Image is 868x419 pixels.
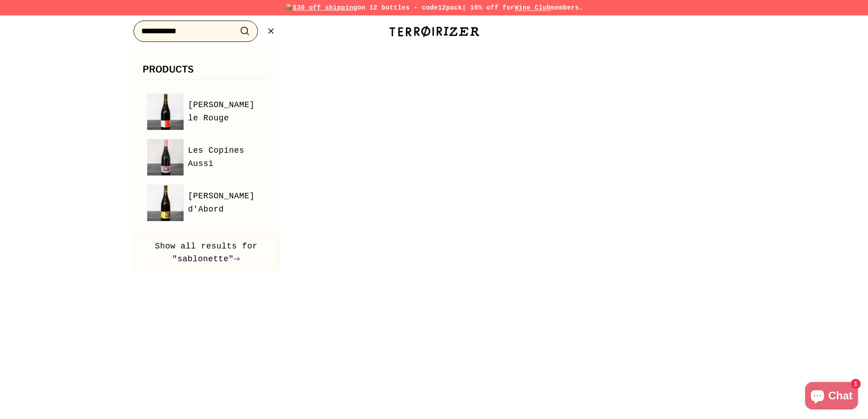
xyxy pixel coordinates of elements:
a: Les Copines Aussi Les Copines Aussi [147,139,266,176]
a: Menard le Rouge [PERSON_NAME] le Rouge [147,93,266,130]
a: Wine Club [514,4,551,11]
a: Les Copains d'Abord [PERSON_NAME] d'Abord [147,185,266,221]
span: [PERSON_NAME] d'Abord [188,190,266,216]
img: Les Copines Aussi [147,139,184,176]
span: [PERSON_NAME] le Rouge [188,98,266,125]
h3: Products [143,65,270,80]
img: Les Copains d'Abord [147,185,184,221]
span: Les Copines Aussi [188,144,266,171]
strong: 12pack [438,4,462,11]
button: Show all results for "sablonette" [134,235,279,271]
inbox-online-store-chat: Shopify online store chat [802,382,861,412]
p: 📦 on 12 bottles - code | 10% off for members. [111,3,758,13]
span: $30 off shipping [293,4,358,11]
img: Menard le Rouge [147,93,184,130]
